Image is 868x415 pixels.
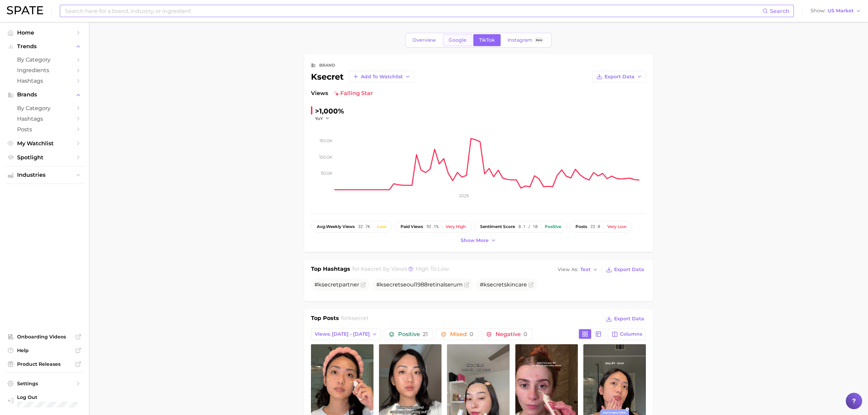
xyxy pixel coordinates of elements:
span: Settings [17,380,72,387]
span: Trends [17,43,72,50]
span: Text [580,268,591,271]
span: Show more [461,238,489,243]
div: brand [319,61,335,69]
button: Flag as miscategorized or irrelevant [361,282,366,287]
span: Positive [398,332,428,337]
a: Ingredients [5,65,83,76]
input: Search here for a brand, industry, or ingredient [64,5,762,17]
span: ksecret [348,315,369,321]
tspan: 150.0k [320,138,333,143]
span: # seoul1988retinalserum [376,281,463,288]
span: Product Releases [17,361,72,367]
span: posts [575,224,587,229]
span: ksecret [484,281,504,288]
span: Hashtags [17,116,72,122]
a: Hashtags [5,113,83,124]
span: Export Data [614,316,644,322]
a: TikTok [473,34,501,46]
span: ksecret [380,281,401,288]
span: 0 [470,331,473,337]
a: Google [443,34,472,46]
h2: for [341,314,369,324]
span: Home [17,29,72,36]
button: Flag as miscategorized or irrelevant [528,282,534,287]
button: Export Data [604,314,646,324]
span: Views: [DATE] - [DATE] [315,331,370,337]
a: Posts [5,124,83,135]
span: weekly views [317,224,355,229]
button: posts22.0Very low [570,221,632,232]
button: Export Data [593,71,646,82]
tspan: 2025 [459,193,469,198]
a: Help [5,345,83,356]
span: by Category [17,56,72,63]
span: Ingredients [17,67,72,73]
a: Onboarding Videos [5,332,83,342]
a: Overview [407,34,442,46]
span: # partner [314,281,359,288]
h1: Top Hashtags [311,265,350,275]
a: by Category [5,54,83,65]
abbr: average [317,224,326,229]
span: Help [17,347,72,353]
span: Beta [536,37,542,43]
span: >1,000% [315,107,344,115]
span: 21 [423,331,428,337]
img: SPATE [7,6,43,14]
div: Very high [446,224,466,229]
span: US Market [828,9,854,13]
span: falling star [334,89,373,97]
a: My Watchlist [5,138,83,149]
tspan: 50.0k [321,171,333,176]
img: falling star [334,91,339,96]
button: Add to Watchlist [349,71,414,82]
h2: for by Views [352,265,449,275]
span: Export Data [614,267,644,272]
span: Views [311,89,328,97]
div: Positive [545,224,561,229]
div: Low [377,224,386,229]
span: sentiment score [480,224,515,229]
a: Settings [5,378,83,389]
a: InstagramBeta [502,34,550,46]
span: Posts [17,126,72,133]
a: Log out. Currently logged in with e-mail hannah.kohl@croda.com. [5,392,83,410]
span: Mixed [450,332,473,337]
div: ksecret [311,71,414,82]
span: Industries [17,172,72,178]
span: Negative [496,332,527,337]
span: Overview [412,37,436,43]
span: 0 [524,331,527,337]
button: sentiment score8.1 / 10Positive [474,221,567,232]
span: Log Out [17,394,78,400]
button: Brands [5,90,83,100]
span: My Watchlist [17,140,72,147]
button: YoY [315,116,330,121]
span: # skincare [480,281,527,288]
span: 92.1% [426,224,438,229]
button: Views: [DATE] - [DATE] [311,329,381,340]
span: Show [811,9,826,13]
span: 22.0 [591,224,600,229]
button: paid views92.1%Very high [395,221,472,232]
span: Add to Watchlist [361,74,403,80]
span: 32.7k [358,224,370,229]
span: Export Data [605,74,635,80]
button: avg.weekly views32.7kLow [311,221,392,232]
button: Export Data [604,265,646,275]
span: ksecret [361,266,382,272]
span: Search [770,8,789,14]
span: Columns [620,331,642,337]
button: Trends [5,41,83,52]
tspan: 100.0k [319,155,333,160]
span: Brands [17,92,72,98]
button: Flag as miscategorized or irrelevant [464,282,470,287]
span: Onboarding Videos [17,334,72,340]
button: View AsText [556,265,600,274]
button: Industries [5,170,83,180]
span: Hashtags [17,78,72,84]
a: Product Releases [5,359,83,369]
span: Spotlight [17,154,72,161]
span: View As [558,268,578,271]
span: Google [449,37,466,43]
